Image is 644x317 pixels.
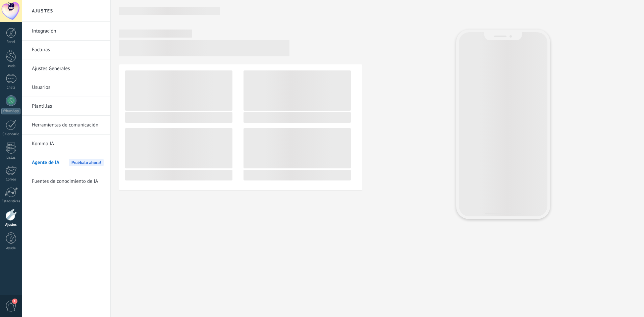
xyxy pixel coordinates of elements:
[1,223,21,227] div: Ajustes
[22,172,110,191] li: Fuentes de conocimiento de IA
[22,59,110,78] li: Ajustes Generales
[22,22,110,41] li: Integración
[22,41,110,59] li: Facturas
[1,86,21,90] div: Chats
[32,41,104,59] a: Facturas
[1,64,21,68] div: Leads
[32,153,59,172] span: Agente de IA
[1,199,21,204] div: Estadísticas
[32,59,104,78] a: Ajustes Generales
[32,78,104,97] a: Usuarios
[1,156,21,160] div: Listas
[22,97,110,116] li: Plantillas
[12,299,17,304] span: 1
[22,116,110,135] li: Herramientas de comunicación
[22,78,110,97] li: Usuarios
[32,22,104,41] a: Integración
[32,97,104,116] a: Plantillas
[1,177,21,182] div: Correo
[32,116,104,135] a: Herramientas de comunicación
[1,40,21,44] div: Panel
[32,135,104,153] a: Kommo IA
[32,153,104,172] a: Agente de IA Pruébalo ahora!
[22,153,110,172] li: Agente de IA
[69,159,104,166] span: Pruébalo ahora!
[1,246,21,251] div: Ayuda
[22,135,110,153] li: Kommo IA
[1,108,20,114] div: WhatsApp
[32,172,104,191] a: Fuentes de conocimiento de IA
[1,132,21,137] div: Calendario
